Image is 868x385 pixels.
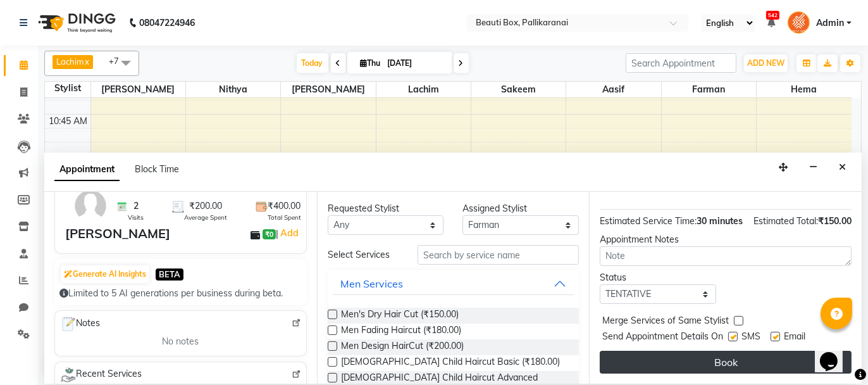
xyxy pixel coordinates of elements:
span: Block Time [135,163,179,175]
span: ₹0 [263,229,276,239]
span: Merge Services of Same Stylist [602,314,729,330]
div: 10:45 AM [47,115,90,128]
button: Close [833,158,852,177]
span: Today [297,53,328,73]
div: Select Services [318,248,409,262]
div: Requested Stylist [328,202,444,215]
span: Lachim [376,82,471,98]
span: ₹200.00 [189,199,222,213]
button: ADD NEW [744,54,788,72]
span: Lachim [56,56,84,66]
span: Estimated Total: [753,215,818,227]
span: No notes [162,335,199,348]
input: 2025-09-04 [384,54,447,73]
span: Men Design HairCut (₹200.00) [341,339,464,355]
span: 542 [766,11,779,20]
span: Nithya [186,82,280,98]
span: Email [784,330,805,346]
span: Sakeem [471,82,566,98]
span: Recent Services [60,367,142,382]
input: Search by service name [418,245,579,265]
div: Limited to 5 AI generations per business during beta. [59,287,302,300]
input: Search Appointment [626,53,736,73]
span: Send Appointment Details On [602,330,723,346]
button: Men Services [333,272,574,295]
img: avatar [72,187,109,224]
div: Stylist [45,82,90,95]
a: x [84,56,89,66]
div: [PERSON_NAME] [65,224,170,243]
div: Appointment Notes [600,233,852,246]
span: SMS [741,330,760,346]
span: Men Fading Haircut (₹180.00) [341,324,461,339]
img: Admin [788,11,810,34]
span: Thu [357,58,384,68]
button: Generate AI Insights [61,265,149,283]
span: Visits [128,213,144,222]
span: ₹400.00 [268,199,301,213]
span: Average Spent [184,213,227,222]
a: Add [278,225,301,241]
span: Men's Dry Hair Cut (₹150.00) [341,308,459,324]
div: Men Services [340,276,403,291]
span: 2 [133,199,139,213]
span: [PERSON_NAME] [281,82,375,98]
span: Aasif [566,82,660,98]
span: Admin [816,16,844,30]
span: [DEMOGRAPHIC_DATA] Child Haircut Basic (₹180.00) [341,355,560,371]
span: | [276,225,301,241]
span: Appointment [54,158,120,181]
span: 30 minutes [697,215,743,227]
span: Estimated Service Time: [600,215,697,227]
span: [PERSON_NAME] [91,82,185,98]
a: 542 [767,17,775,28]
span: Total Spent [268,213,301,222]
span: Hema [757,82,852,98]
span: Notes [60,316,100,332]
span: ₹150.00 [818,215,852,227]
div: Assigned Stylist [462,202,579,215]
span: ADD NEW [747,58,784,68]
img: logo [32,5,119,41]
b: 08047224946 [139,5,195,41]
span: +7 [109,56,128,66]
span: BETA [156,268,183,281]
div: Status [600,271,716,284]
button: Book [600,351,852,374]
iframe: chat widget [815,334,855,372]
span: Farman [662,82,756,98]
